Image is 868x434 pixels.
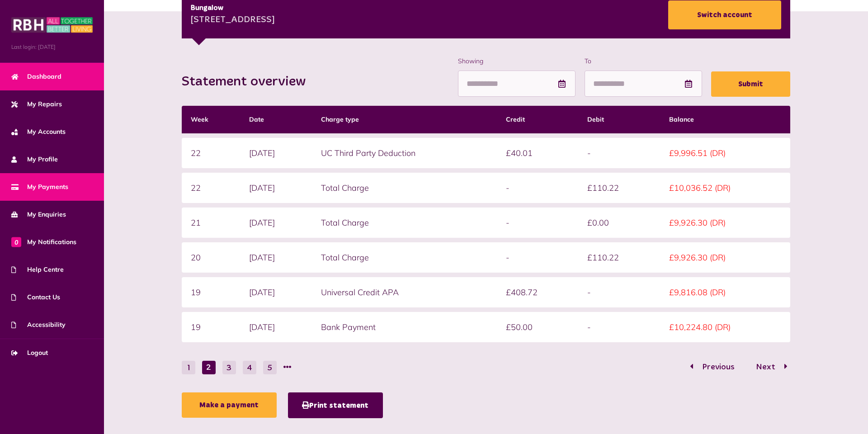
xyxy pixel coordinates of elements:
[497,138,578,168] td: £40.01
[660,208,791,238] td: £9,926.30 (DR)
[578,312,660,342] td: -
[312,277,496,307] td: Universal Credit APA
[578,242,660,273] td: £110.22
[182,138,241,168] td: 22
[191,14,275,27] div: [STREET_ADDRESS]
[668,0,781,29] a: Switch account
[497,106,578,133] th: Credit
[497,208,578,238] td: -
[240,208,312,238] td: [DATE]
[660,312,791,342] td: £10,224.80 (DR)
[660,138,791,168] td: £9,996.51 (DR)
[746,361,790,374] button: Go to page 3
[11,348,48,358] span: Logout
[11,237,76,247] span: My Notifications
[695,363,741,371] span: Previous
[660,106,791,133] th: Balance
[288,392,383,418] button: Print statement
[711,71,790,97] button: Submit
[578,173,660,203] td: £110.22
[687,361,744,374] button: Go to page 1
[11,210,66,219] span: My Enquiries
[240,173,312,203] td: [DATE]
[11,99,62,109] span: My Repairs
[222,361,236,374] button: Go to page 3
[458,57,576,66] label: Showing
[578,277,660,307] td: -
[497,277,578,307] td: £408.72
[312,138,496,168] td: UC Third Party Deduction
[240,138,312,168] td: [DATE]
[312,242,496,273] td: Total Charge
[240,106,312,133] th: Date
[182,74,315,90] h2: Statement overview
[182,312,241,342] td: 19
[11,292,60,302] span: Contact Us
[312,312,496,342] td: Bank Payment
[182,242,241,273] td: 20
[578,138,660,168] td: -
[191,3,275,14] div: Bungalow
[240,312,312,342] td: [DATE]
[497,173,578,203] td: -
[11,16,93,34] img: MyRBH
[240,277,312,307] td: [DATE]
[182,361,195,374] button: Go to page 1
[312,208,496,238] td: Total Charge
[240,242,312,273] td: [DATE]
[312,106,496,133] th: Charge type
[578,106,660,133] th: Debit
[182,392,277,418] a: Make a payment
[660,173,791,203] td: £10,036.52 (DR)
[11,265,64,274] span: Help Centre
[243,361,256,374] button: Go to page 4
[182,173,241,203] td: 22
[497,312,578,342] td: £50.00
[11,237,21,247] span: 0
[182,208,241,238] td: 21
[263,361,277,374] button: Go to page 5
[11,155,58,164] span: My Profile
[182,277,241,307] td: 19
[660,277,791,307] td: £9,816.08 (DR)
[312,173,496,203] td: Total Charge
[585,57,702,66] label: To
[578,208,660,238] td: £0.00
[11,43,93,51] span: Last login: [DATE]
[749,363,782,371] span: Next
[182,106,241,133] th: Week
[11,320,66,330] span: Accessibility
[497,242,578,273] td: -
[660,242,791,273] td: £9,926.30 (DR)
[11,72,61,81] span: Dashboard
[11,182,68,192] span: My Payments
[11,127,66,137] span: My Accounts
